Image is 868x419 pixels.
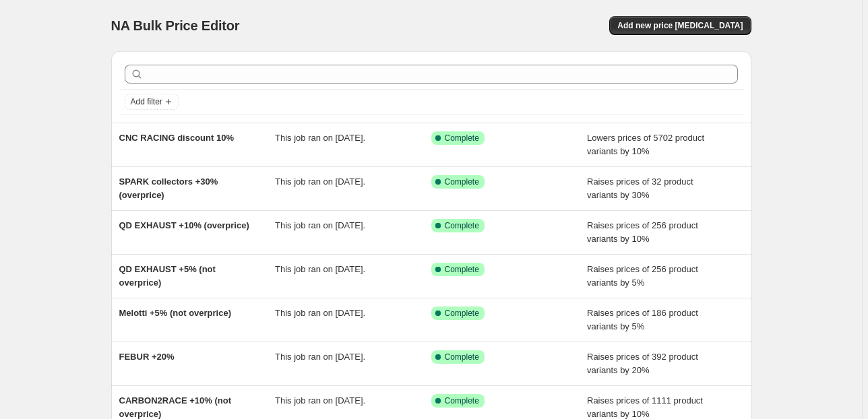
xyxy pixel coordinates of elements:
span: Raises prices of 186 product variants by 5% [587,308,698,331]
span: Raises prices of 256 product variants by 10% [587,220,698,244]
span: This job ran on [DATE]. [275,352,365,362]
span: QD EXHAUST +5% (not overprice) [119,264,216,288]
span: Complete [445,176,479,187]
span: CARBON2RACE +10% (not overprice) [119,395,232,419]
span: Complete [445,220,479,231]
button: Add filter [125,94,179,110]
span: Lowers prices of 5702 product variants by 10% [587,133,704,156]
span: FEBUR +20% [119,352,175,362]
span: Raises prices of 392 product variants by 20% [587,352,698,375]
span: Complete [445,308,479,319]
span: Complete [445,352,479,362]
span: SPARK collectors +30% (overprice) [119,176,218,200]
span: CNC RACING discount 10% [119,133,234,143]
span: Raises prices of 256 product variants by 5% [587,264,698,288]
span: Complete [445,395,479,406]
span: Raises prices of 32 product variants by 30% [587,176,693,200]
span: Add new price [MEDICAL_DATA] [617,20,743,31]
span: Complete [445,133,479,143]
span: Add filter [131,96,162,107]
button: Add new price [MEDICAL_DATA] [609,16,751,35]
span: This job ran on [DATE]. [275,220,365,230]
span: Raises prices of 1111 product variants by 10% [587,395,703,419]
span: Complete [445,264,479,275]
span: QD EXHAUST +10% (overprice) [119,220,249,230]
span: This job ran on [DATE]. [275,176,365,187]
span: Melotti +5% (not overprice) [119,308,232,318]
span: This job ran on [DATE]. [275,264,365,274]
span: This job ran on [DATE]. [275,395,365,406]
span: This job ran on [DATE]. [275,308,365,318]
span: NA Bulk Price Editor [111,18,240,33]
span: This job ran on [DATE]. [275,133,365,143]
